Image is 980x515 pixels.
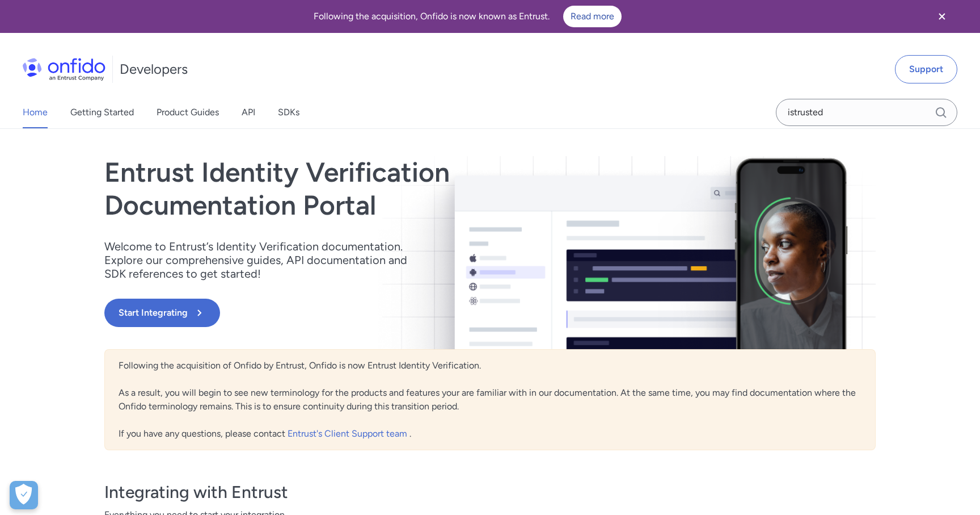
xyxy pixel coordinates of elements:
[242,97,255,128] a: API
[921,2,963,31] button: Close banner
[23,97,48,128] a: Home
[563,6,622,27] a: Read more
[14,6,921,27] div: Following the acquisition, Onfido is now known as Entrust.
[157,97,219,128] a: Product Guides
[104,349,876,450] div: Following the acquisition of Onfido by Entrust, Onfido is now Entrust Identity Verification. As a...
[104,481,876,504] h3: Integrating with Entrust
[935,10,949,23] svg: Close banner
[104,240,422,280] p: Welcome to Entrust’s Identity Verification documentation. Explore our comprehensive guides, API d...
[10,481,38,509] div: Cookie Preferences
[120,60,188,78] h1: Developers
[104,299,220,327] button: Start Integrating
[104,156,644,221] h1: Entrust Identity Verification Documentation Portal
[776,99,957,126] input: Onfido search input field
[10,481,38,509] button: Open Preferences
[23,58,105,81] img: Onfido Logo
[70,97,134,128] a: Getting Started
[278,97,299,128] a: SDKs
[288,428,409,439] a: Entrust's Client Support team
[895,55,957,83] a: Support
[104,299,644,327] a: Start Integrating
